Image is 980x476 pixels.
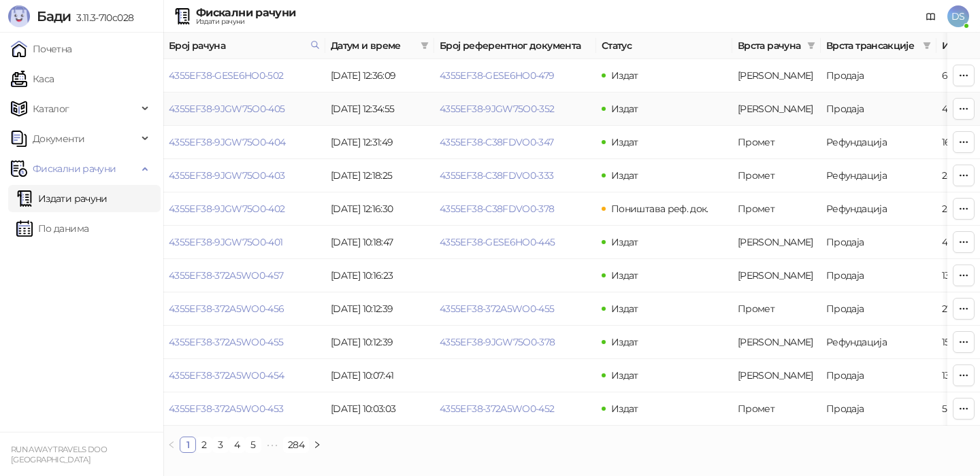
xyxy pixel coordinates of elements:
[313,441,321,449] span: right
[283,437,309,453] li: 284
[611,136,638,148] span: Издат
[732,33,821,59] th: Врста рачуна
[167,441,176,449] span: left
[440,403,555,415] a: 4355EF38-372A5WO0-452
[169,169,285,182] a: 4355EF38-9JGW75O0-403
[440,303,555,315] a: 4355EF38-372A5WO0-455
[821,359,936,392] td: Продаја
[611,403,638,415] span: Издат
[325,392,434,426] td: [DATE] 10:03:03
[732,59,821,92] td: Аванс
[821,126,936,159] td: Рефундација
[821,192,936,226] td: Рефундација
[325,326,434,359] td: [DATE] 10:12:39
[325,159,434,192] td: [DATE] 12:18:25
[163,33,325,59] th: Број рачуна
[732,259,821,292] td: Аванс
[169,103,285,115] a: 4355EF38-9JGW75O0-405
[309,437,325,453] button: right
[821,92,936,126] td: Продаја
[821,259,936,292] td: Продаја
[440,136,554,148] a: 4355EF38-C38FDVO0-347
[33,155,116,182] span: Фискални рачуни
[325,59,434,92] td: [DATE] 12:36:09
[33,95,69,122] span: Каталог
[440,169,554,182] a: 4355EF38-C38FDVO0-333
[196,18,295,25] div: Издати рачуни
[169,236,283,248] a: 4355EF38-9JGW75O0-401
[16,215,88,242] a: По данима
[196,7,295,18] div: Фискални рачуни
[821,159,936,192] td: Рефундација
[163,359,325,392] td: 4355EF38-372A5WO0-454
[169,303,284,315] a: 4355EF38-372A5WO0-456
[325,92,434,126] td: [DATE] 12:34:55
[611,203,708,215] span: Поништава реф. док.
[213,437,228,452] a: 3
[325,259,434,292] td: [DATE] 10:16:23
[229,437,245,453] li: 4
[325,226,434,259] td: [DATE] 10:18:47
[229,437,244,452] a: 4
[163,292,325,326] td: 4355EF38-372A5WO0-456
[169,136,286,148] a: 4355EF38-9JGW75O0-404
[245,437,261,453] li: 5
[163,192,325,226] td: 4355EF38-9JGW75O0-402
[947,5,969,27] span: DS
[331,38,415,53] span: Датум и време
[169,69,284,82] a: 4355EF38-GESE6HO0-502
[284,437,308,452] a: 284
[732,159,821,192] td: Промет
[261,437,283,453] li: Следећих 5 Страна
[163,226,325,259] td: 4355EF38-9JGW75O0-401
[421,41,429,50] span: filter
[611,236,638,248] span: Издат
[71,12,133,24] span: 3.11.3-710c028
[180,437,195,452] a: 1
[196,437,212,453] li: 2
[325,359,434,392] td: [DATE] 10:07:41
[169,336,284,348] a: 4355EF38-372A5WO0-455
[16,185,108,212] a: Издати рачуни
[325,192,434,226] td: [DATE] 12:16:30
[169,269,284,282] a: 4355EF38-372A5WO0-457
[611,103,638,115] span: Издат
[732,226,821,259] td: Аванс
[325,126,434,159] td: [DATE] 12:31:49
[821,292,936,326] td: Продаја
[440,236,555,248] a: 4355EF38-GESE6HO0-445
[611,169,638,182] span: Издат
[611,69,638,82] span: Издат
[309,437,325,453] li: Следећа страна
[821,59,936,92] td: Продаја
[163,437,180,453] li: Претходна страна
[611,269,638,282] span: Издат
[732,326,821,359] td: Аванс
[180,437,196,453] li: 1
[611,336,638,348] span: Издат
[804,35,818,56] span: filter
[732,126,821,159] td: Промет
[169,403,284,415] a: 4355EF38-372A5WO0-453
[163,126,325,159] td: 4355EF38-9JGW75O0-404
[33,125,84,152] span: Документи
[821,226,936,259] td: Продаја
[163,92,325,126] td: 4355EF38-9JGW75O0-405
[440,336,555,348] a: 4355EF38-9JGW75O0-378
[738,38,802,53] span: Врста рачуна
[163,259,325,292] td: 4355EF38-372A5WO0-457
[169,203,285,215] a: 4355EF38-9JGW75O0-402
[440,103,555,115] a: 4355EF38-9JGW75O0-352
[11,445,107,464] small: RUN AWAY TRAVELS DOO [GEOGRAPHIC_DATA]
[920,35,934,56] span: filter
[163,437,180,453] button: left
[163,392,325,426] td: 4355EF38-372A5WO0-453
[732,292,821,326] td: Промет
[920,5,942,27] a: Документација
[169,38,305,53] span: Број рачуна
[163,159,325,192] td: 4355EF38-9JGW75O0-403
[923,41,931,50] span: filter
[212,437,229,453] li: 3
[596,33,732,59] th: Статус
[821,392,936,426] td: Продаја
